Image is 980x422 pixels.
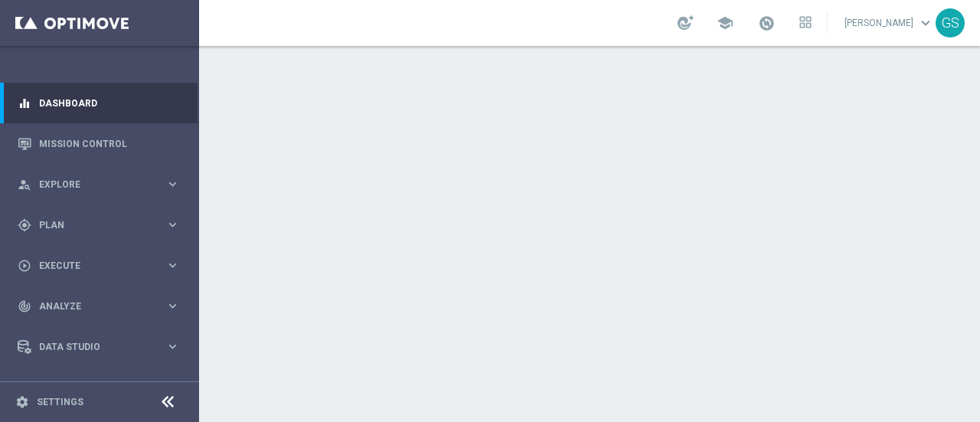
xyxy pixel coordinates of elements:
div: Execute [18,259,165,273]
div: Optibot [18,367,180,407]
button: person_search Explore keyboard_arrow_right [17,178,181,191]
div: Mission Control [18,123,180,164]
button: Data Studio keyboard_arrow_right [17,341,181,353]
div: Analyze [18,299,165,313]
span: school [717,15,733,31]
a: Dashboard [39,83,180,123]
i: settings [15,395,29,409]
a: Optibot [39,367,160,407]
button: equalizer Dashboard [17,97,181,110]
span: Analyze [39,302,165,311]
div: Data Studio [18,340,165,354]
div: GS [936,8,965,38]
i: keyboard_arrow_right [165,299,180,313]
i: lightbulb [18,381,31,394]
button: play_circle_outline Execute keyboard_arrow_right [17,260,181,272]
div: Plan [18,218,165,232]
i: keyboard_arrow_right [165,218,180,232]
i: keyboard_arrow_right [165,339,180,354]
button: Mission Control [17,138,181,150]
a: [PERSON_NAME]keyboard_arrow_down [843,11,936,34]
i: gps_fixed [18,218,31,232]
span: Explore [39,180,165,189]
span: Data Studio [39,342,165,352]
a: Mission Control [39,123,180,164]
i: track_changes [18,299,31,313]
i: play_circle_outline [18,259,31,273]
span: Execute [39,261,165,270]
i: keyboard_arrow_right [165,177,180,191]
a: Settings [37,397,83,407]
i: person_search [18,178,31,191]
div: Explore [18,178,165,191]
i: keyboard_arrow_right [165,258,180,273]
span: Plan [39,221,165,230]
button: gps_fixed Plan keyboard_arrow_right [17,219,181,231]
span: keyboard_arrow_down [917,15,934,31]
div: Dashboard [18,83,180,123]
button: track_changes Analyze keyboard_arrow_right [17,300,181,312]
i: equalizer [18,97,31,110]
